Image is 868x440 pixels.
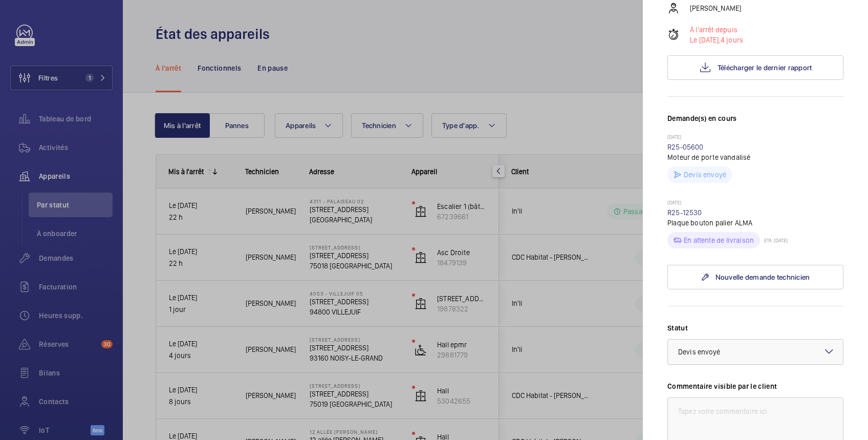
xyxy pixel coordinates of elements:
a: R25-05600 [667,143,704,151]
span: Le [DATE], [690,36,721,44]
button: Télécharger le dernier rapport [667,55,843,80]
a: R25-12530 [667,208,702,217]
p: Plaque bouton palier ALMA [667,218,843,228]
label: Commentaire visible par le client [667,381,843,391]
a: Nouvelle demande technicien [667,265,843,289]
p: [PERSON_NAME] [690,3,741,13]
p: En attente de livraison [684,235,754,245]
p: [DATE] [667,134,843,142]
label: Statut [667,323,843,333]
p: À l'arrêt depuis [690,25,743,35]
p: Moteur de porte vandalisé [667,152,843,162]
span: Télécharger le dernier rapport [718,64,812,72]
h3: Demande(s) en cours [667,113,843,134]
span: Devis envoyé [678,348,721,356]
p: 4 jours [690,35,743,45]
p: [DATE] [667,199,843,207]
p: ETA: [DATE] [760,237,788,243]
p: Devis envoyé [684,170,726,180]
